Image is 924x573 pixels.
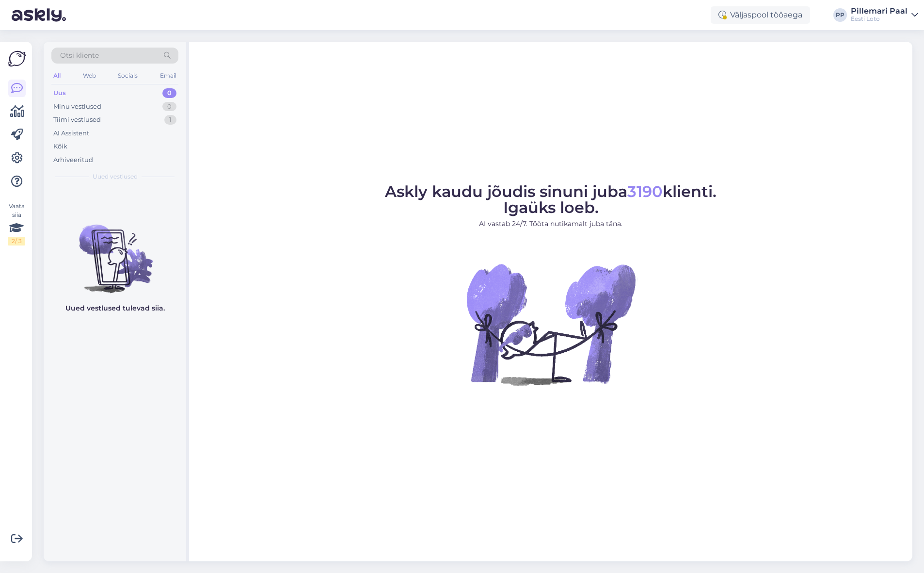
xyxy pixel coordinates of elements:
[851,7,908,15] div: Pillemari Paal
[53,155,93,165] div: Arhiveeritud
[51,69,63,82] div: All
[65,303,165,313] p: Uued vestlused tulevad siia.
[53,88,66,98] div: Uus
[8,49,26,68] img: Askly Logo
[162,88,176,98] div: 0
[851,7,918,23] a: Pillemari PaalEesti Loto
[463,237,638,411] img: No Chat active
[833,8,847,22] div: PP
[385,182,717,217] span: Askly kaudu jõudis sinuni juba klienti. Igaüks loeb.
[627,182,663,201] span: 3190
[8,237,25,246] div: 2 / 3
[162,102,176,112] div: 0
[116,69,140,82] div: Socials
[53,129,89,138] div: AI Assistent
[93,172,138,181] span: Uued vestlused
[711,6,810,24] div: Väljaspool tööaega
[53,142,67,151] div: Kõik
[53,102,101,112] div: Minu vestlused
[44,207,186,295] img: No chats
[158,69,178,82] div: Email
[164,115,176,125] div: 1
[8,202,25,246] div: Vaata siia
[385,219,717,229] p: AI vastab 24/7. Tööta nutikamalt juba täna.
[60,50,99,61] span: Otsi kliente
[53,115,101,125] div: Tiimi vestlused
[81,69,98,82] div: Web
[851,15,908,23] div: Eesti Loto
